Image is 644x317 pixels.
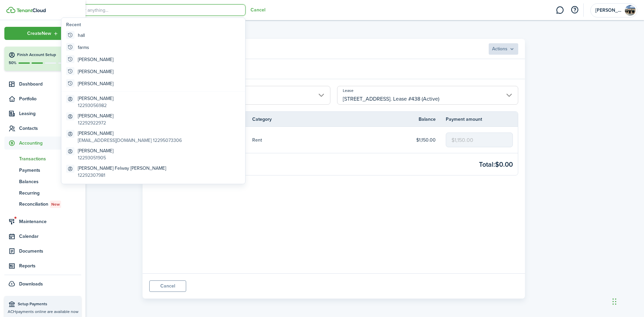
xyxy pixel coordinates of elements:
global-search-item-title: [PERSON_NAME] [78,68,113,75]
global-search-item: [PERSON_NAME] [63,65,243,77]
span: Downloads [19,280,43,287]
global-search-item-description: [EMAIL_ADDRESS][DOMAIN_NAME] 12295073306 [78,137,182,144]
span: Reports [19,262,81,269]
a: Balances [4,176,81,187]
global-search-item-title: farms [78,44,89,51]
global-search-item-title: [PERSON_NAME] Felway [PERSON_NAME] [78,165,166,172]
span: payments online are available now [16,309,78,315]
global-search-item-title: hall [78,32,85,39]
a: Messaging [553,2,566,19]
global-search-item-title: [PERSON_NAME] [78,56,113,63]
p: ACH [8,309,78,315]
global-search-item-description: 12293051905 [78,154,113,161]
span: Maintenance [19,218,81,225]
a: $1,150.00 [395,127,446,153]
global-search-item: [PERSON_NAME] [63,77,243,90]
global-search-item-description: 12292922972 [78,119,113,126]
span: Setup Payments [18,301,78,308]
img: TenantCloud [16,8,46,12]
checkout-total-main: Total: $0.00 [479,159,513,169]
button: Open resource center [569,4,580,16]
span: Contacts [19,125,81,132]
span: Balances [19,178,81,185]
global-search-item-title: [PERSON_NAME] [78,112,113,119]
span: Dashboard [19,81,81,88]
img: TenantCloud [6,7,15,13]
a: Payments [4,164,81,176]
th: Payment amount [446,116,518,123]
th: Balance [419,116,446,123]
span: Triple H Properties of South Georgia, LLC [595,8,622,13]
a: Dashboard [4,77,81,91]
input: Search for anything... [61,4,246,16]
global-search-item-description: 12293056982 [78,102,113,109]
a: ReconciliationNew [4,199,81,210]
global-search-item: [PERSON_NAME] [63,53,243,65]
span: Accounting [19,140,81,147]
img: Triple H Properties of South Georgia, LLC [625,5,636,16]
h4: Finish Account Setup [17,52,77,58]
span: Calendar [19,233,81,240]
span: New [51,201,60,207]
span: Leasing [19,110,81,117]
span: Transactions [19,155,81,162]
span: Portfolio [19,95,81,102]
p: Rent [252,137,262,144]
button: Open menu [4,27,81,40]
a: Recurring [4,187,81,199]
span: Payments [19,167,81,174]
global-search-item-title: [PERSON_NAME] [78,130,182,137]
th: Category [252,116,379,123]
a: Transactions [4,153,81,164]
span: Recurring [19,190,81,197]
iframe: Chat Widget [532,245,644,317]
global-search-list-title: Recent [66,21,243,28]
button: Finish Account Setup50% [4,47,81,71]
global-search-item: farms [63,41,243,53]
div: Drag [612,292,616,312]
span: Create New [27,31,51,36]
a: Cancel [149,280,186,292]
a: Reports [4,259,81,272]
span: Reconciliation [19,201,81,208]
span: Documents [19,248,81,255]
p: 50% [8,60,17,66]
global-search-item-title: [PERSON_NAME] [78,80,113,87]
p: $1,150.00 [416,137,436,144]
global-search-item-title: [PERSON_NAME] [78,147,113,154]
global-search-item-title: [PERSON_NAME] [78,95,113,102]
global-search-item: hall [63,29,243,41]
a: Rent [252,127,379,153]
button: Cancel [251,7,265,13]
global-search-item-description: 12292307981 [78,172,166,179]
